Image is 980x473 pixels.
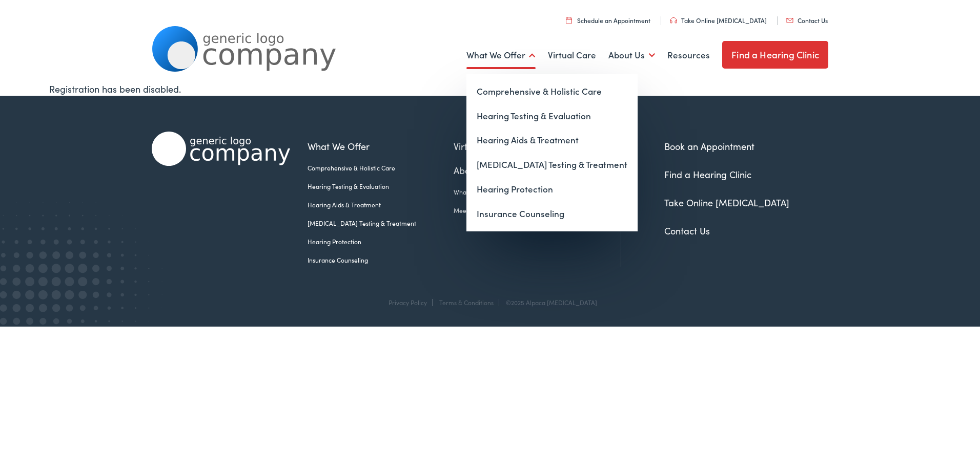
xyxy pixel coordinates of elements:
a: Take Online [MEDICAL_DATA] [670,16,767,25]
img: utility icon [786,18,793,23]
a: Resources [667,36,710,74]
img: utility icon [566,17,572,24]
a: Virtual Care [548,36,596,74]
a: Hearing Testing & Evaluation [308,182,454,191]
a: Contact Us [664,224,710,237]
div: Registration has been disabled. [49,82,931,96]
a: [MEDICAL_DATA] Testing & Treatment [466,153,638,177]
img: utility icon [670,17,677,24]
a: What We Offer [466,36,536,74]
a: Hearing Aids & Treatment [466,128,638,153]
a: [MEDICAL_DATA] Testing & Treatment [308,219,454,228]
a: Hearing Protection [466,177,638,202]
a: About Us [608,36,655,74]
a: What We Offer [308,139,454,153]
a: Comprehensive & Holistic Care [466,79,638,104]
a: Insurance Counseling [466,202,638,226]
a: Terms & Conditions [439,298,494,307]
a: Hearing Testing & Evaluation [466,104,638,128]
a: Schedule an Appointment [566,16,650,25]
a: Book an Appointment [664,140,754,153]
a: Find a Hearing Clinic [664,168,751,181]
a: Comprehensive & Holistic Care [308,163,454,173]
a: Contact Us [786,16,828,25]
a: Virtual Care [454,139,541,153]
a: Meet the Team [454,206,541,215]
a: What We Believe [454,187,541,197]
a: Hearing Aids & Treatment [308,200,454,209]
img: Alpaca Audiology [152,132,290,166]
a: Take Online [MEDICAL_DATA] [664,196,789,209]
a: Find a Hearing Clinic [722,41,828,69]
a: Insurance Counseling [308,255,454,265]
div: ©2025 Alpaca [MEDICAL_DATA] [501,299,597,306]
a: Hearing Protection [308,237,454,246]
a: About Us [454,163,541,177]
a: Privacy Policy [389,298,427,307]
